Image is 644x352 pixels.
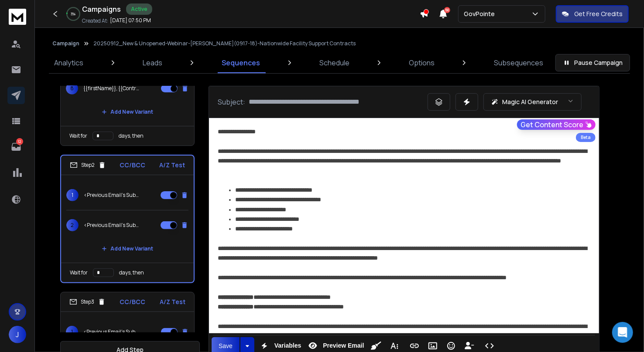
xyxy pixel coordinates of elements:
button: Magic AI Generator [483,93,582,111]
p: <Previous Email's Subject> [84,222,140,229]
a: Leads [137,52,168,73]
p: Sequences [222,58,260,68]
p: CC/BCC [120,161,146,169]
p: A/Z Test [159,161,185,169]
button: J [9,326,26,343]
a: Schedule [314,52,355,73]
p: CC/BCC [120,298,146,306]
a: Options [404,52,440,73]
a: Subsequences [489,52,548,73]
p: days, then [119,132,144,139]
button: Get Content Score [517,119,596,130]
button: Campaign [52,40,79,47]
img: logo [9,9,26,25]
p: Subject: [218,97,245,107]
span: Preview Email [321,342,366,349]
p: Options [409,58,435,68]
p: A/Z Test [160,298,185,306]
button: Get Free Credits [556,5,629,23]
p: GovPointe [464,10,498,18]
a: Sequences [216,52,265,73]
p: <Previous Email's Subject> [83,328,139,335]
span: 50 [444,7,450,13]
p: Subsequences [494,58,543,68]
p: Get Free Credits [574,10,623,18]
p: <Previous Email's Subject> [84,192,140,199]
div: Active [126,3,152,15]
div: Open Intercom Messenger [612,322,633,343]
span: Variables [273,342,303,349]
p: Wait for [69,132,87,139]
a: Analytics [49,52,89,73]
span: 2 [66,219,79,231]
p: Created At: [82,17,108,24]
p: 20250912_New & Unopened-Webinar-[PERSON_NAME](0917-18)-Nationwide Facility Support Contracts [93,40,356,47]
p: Wait for [70,269,88,276]
p: {{firstName}}, {{Contracts Not Advertised}} of facility support contracts ({{Hidden Subcontractin... [83,85,139,92]
div: Beta [576,133,596,142]
p: Analytics [54,58,83,68]
p: [DATE] 07:50 PM [110,17,151,24]
p: 3 % [71,11,76,17]
span: 1 [66,326,78,338]
button: Add New Variant [95,103,160,121]
li: Step2CC/BCCA/Z Test1<Previous Email's Subject>2<Previous Email's Subject>Add New VariantWait ford... [60,155,195,283]
p: Schedule [319,58,349,68]
p: Magic AI Generator [502,98,558,106]
span: 1 [66,189,79,201]
div: Step 2 [70,161,106,169]
p: Leads [143,58,162,68]
p: days, then [119,269,144,276]
p: 12 [16,138,23,145]
span: 8 [66,82,78,95]
a: 12 [7,138,25,156]
button: Pause Campaign [555,54,630,71]
div: Step 3 [69,298,106,306]
button: Add New Variant [95,240,160,257]
h1: Campaigns [82,4,121,14]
